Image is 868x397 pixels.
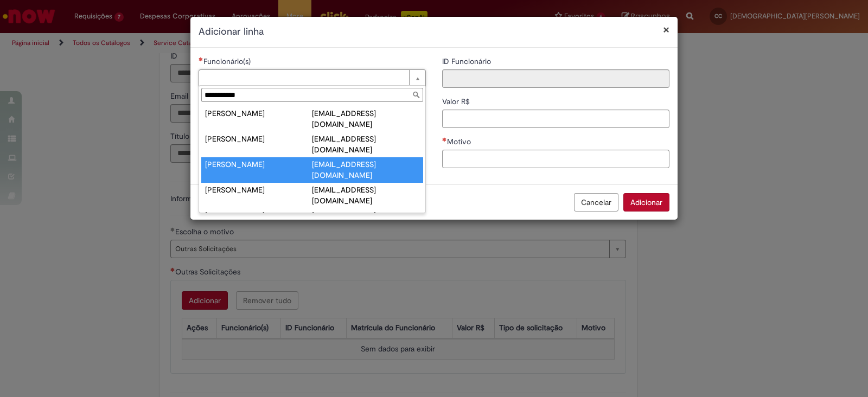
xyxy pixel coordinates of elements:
div: [PERSON_NAME] [205,159,312,170]
div: [EMAIL_ADDRESS][DOMAIN_NAME] [312,133,419,155]
div: [PERSON_NAME] [205,108,312,119]
ul: Funcionário(s) [199,104,425,213]
div: [PERSON_NAME] [205,133,312,144]
div: [EMAIL_ADDRESS][DOMAIN_NAME] [312,210,419,232]
div: [EMAIL_ADDRESS][DOMAIN_NAME] [312,184,419,206]
div: [EMAIL_ADDRESS][DOMAIN_NAME] [312,159,419,181]
div: [EMAIL_ADDRESS][DOMAIN_NAME] [312,108,419,130]
div: [PERSON_NAME] [205,210,312,221]
div: [PERSON_NAME] [205,184,312,195]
